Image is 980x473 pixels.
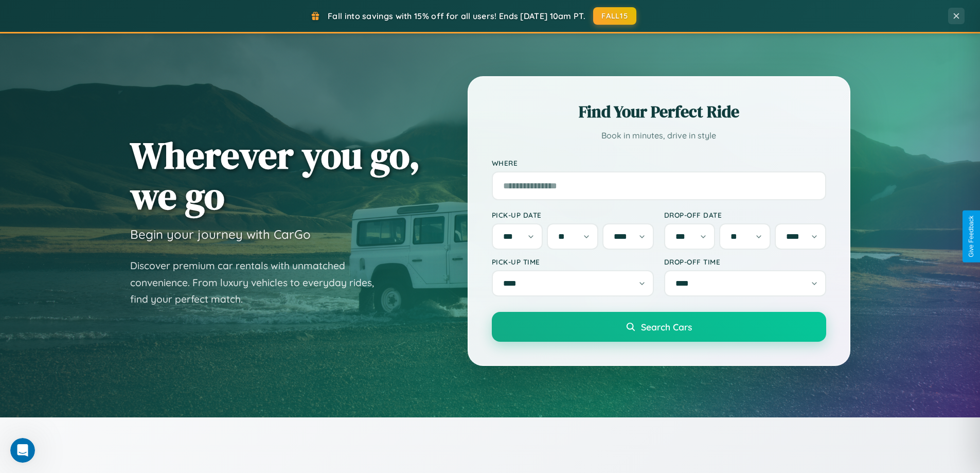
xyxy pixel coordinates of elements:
[328,11,585,21] span: Fall into savings with 15% off for all users! Ends [DATE] 10am PT.
[664,257,826,266] label: Drop-off Time
[968,216,975,257] div: Give Feedback
[492,159,826,167] label: Where
[130,257,387,308] p: Discover premium car rentals with unmatched convenience. From luxury vehicles to everyday rides, ...
[593,7,636,25] button: FALL15
[130,226,311,242] h3: Begin your journey with CarGo
[492,257,654,266] label: Pick-up Time
[492,100,826,123] h2: Find Your Perfect Ride
[492,128,826,143] p: Book in minutes, drive in style
[492,312,826,342] button: Search Cars
[492,211,654,219] label: Pick-up Date
[130,135,420,216] h1: Wherever you go, we go
[10,438,35,463] iframe: Intercom live chat
[641,321,692,332] span: Search Cars
[664,211,826,219] label: Drop-off Date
